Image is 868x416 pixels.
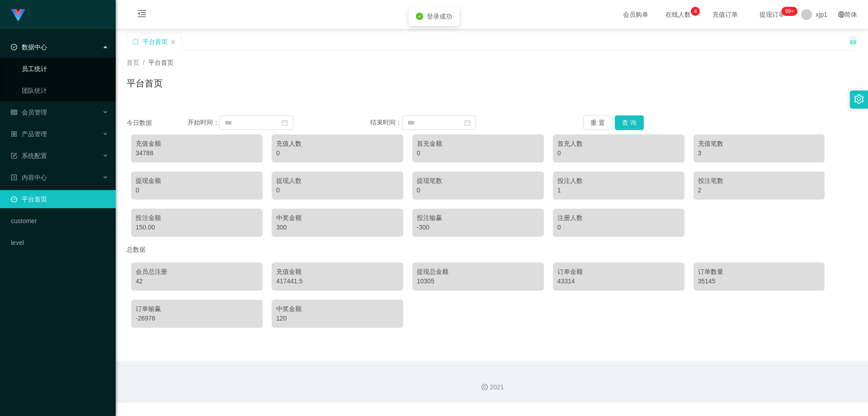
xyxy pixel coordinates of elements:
[557,213,680,223] div: 注册人数
[583,115,612,130] button: 重 置
[370,119,402,126] span: 结束时间：
[557,223,680,232] div: 0
[127,77,163,90] h1: 平台首页
[11,152,47,159] span: 系统配置
[136,267,258,277] div: 会员总注册
[276,267,399,277] div: 充值金额
[854,94,864,104] i: 图标: setting
[136,314,258,323] div: -26976
[170,39,176,45] i: 图标: close
[417,139,539,148] div: 首充金额
[416,13,423,20] i: icon: check-circle
[698,267,821,277] div: 订单数量
[282,120,288,126] i: 图标: calendar
[698,148,821,158] div: 3
[417,223,539,232] div: -300
[136,186,258,195] div: 0
[11,109,47,116] span: 会员管理
[11,212,108,230] a: customer
[481,384,488,390] i: 图标: copyright
[11,174,47,181] span: 内容中心
[276,314,399,323] div: 120
[698,139,821,148] div: 充值笔数
[11,174,17,181] i: 图标: profile
[557,277,680,286] div: 43314
[136,176,258,186] div: 提现金额
[136,277,258,286] div: 42
[417,176,539,186] div: 提现笔数
[136,213,258,223] div: 投注金额
[781,7,797,16] sup: 256
[694,7,697,16] p: 4
[127,59,139,66] span: 首页
[11,9,25,22] img: logo.9652507e.png
[136,304,258,314] div: 订单输赢
[11,109,17,115] i: 图标: table
[11,130,47,138] span: 产品管理
[22,60,108,78] a: 员工统计
[142,33,168,50] div: 平台首页
[136,223,258,232] div: 150.00
[615,115,644,130] button: 查 询
[464,120,471,126] i: 图标: calendar
[698,176,821,186] div: 投注笔数
[557,267,680,277] div: 订单金额
[11,43,47,51] span: 数据中心
[557,139,680,148] div: 首充人数
[557,186,680,195] div: 1
[276,186,399,195] div: 0
[127,241,857,258] div: 总数据
[127,0,157,29] i: 图标: menu-fold
[276,223,399,232] div: 300
[123,383,861,392] div: 2021
[127,118,188,128] div: 今日数据
[11,131,17,137] i: 图标: appstore-o
[276,213,399,223] div: 中奖金额
[417,186,539,195] div: 0
[427,13,452,20] span: 登录成功
[276,139,399,148] div: 充值人数
[136,139,258,148] div: 充值金额
[276,277,399,286] div: 417441.5
[557,148,680,158] div: 0
[188,119,219,126] span: 开始时间：
[557,176,680,186] div: 投注人数
[22,81,108,100] a: 团队统计
[11,44,17,50] i: 图标: check-circle-o
[276,176,399,186] div: 提现人数
[276,148,399,158] div: 0
[11,234,108,252] a: level
[132,38,139,45] i: 图标: sync
[11,190,108,208] a: 图标: dashboard平台首页
[148,59,174,66] span: 平台首页
[755,11,789,18] span: 提现订单
[698,277,821,286] div: 35145
[417,267,539,277] div: 提现总金额
[849,37,857,45] i: 图标: unlock
[698,186,821,195] div: 2
[417,148,539,158] div: 0
[11,153,17,159] i: 图标: form
[143,59,145,66] span: /
[417,277,539,286] div: 10305
[708,11,742,18] span: 充值订单
[838,11,844,18] i: 图标: global
[691,7,700,16] sup: 4
[136,148,258,158] div: 34788
[417,213,539,223] div: 投注输赢
[276,304,399,314] div: 中奖金额
[661,11,695,18] span: 在线人数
